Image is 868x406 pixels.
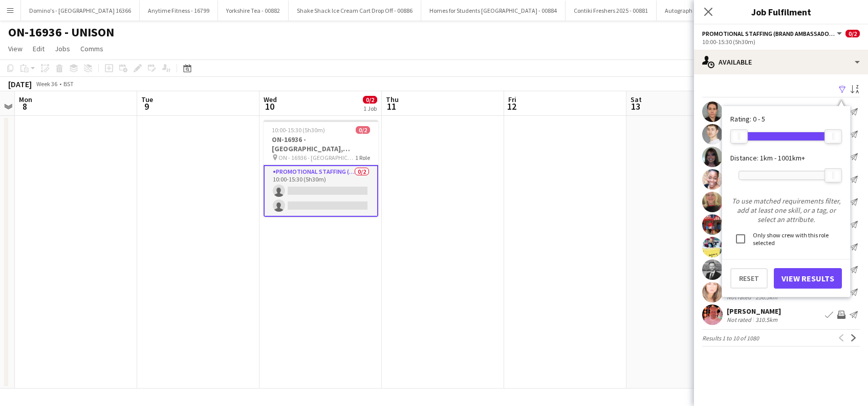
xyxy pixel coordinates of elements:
span: 12 [507,100,516,112]
span: 0/2 [845,30,860,37]
span: Jobs [55,44,70,53]
span: Thu [386,95,399,104]
span: Wed [264,95,277,104]
p: To use matched requirements filter, add at least one skill, or a tag, or select an attribute. [730,192,842,229]
span: 0/2 [363,96,377,104]
span: View [8,44,23,53]
span: Week 36 [34,80,59,88]
label: Distance: 1km - 1001km+ [730,153,805,163]
span: 11 [384,100,399,112]
span: 8 [17,100,32,112]
span: Promotional Staffing (Brand Ambassadors) [702,30,835,37]
button: Autograph Dental Cambridge - 16724 [657,1,770,21]
span: Fri [508,95,516,104]
button: Domino's - [GEOGRAPHIC_DATA] 16366 [21,1,140,21]
app-card-role: Promotional Staffing (Brand Ambassadors)0/210:00-15:30 (5h30m) [264,165,378,217]
div: 1 Job [363,105,377,112]
div: [DATE] [8,79,32,89]
button: Homes for Students [GEOGRAPHIC_DATA] - 00884 [421,1,566,21]
h3: ON-16936 - [GEOGRAPHIC_DATA], [GEOGRAPHIC_DATA] [264,135,378,153]
a: View [4,42,27,55]
span: 1 Role [355,154,370,161]
label: Rating: 0 - 5 [730,114,765,124]
a: Comms [76,42,107,55]
span: ON - 16936 - [GEOGRAPHIC_DATA], [GEOGRAPHIC_DATA] [278,154,355,161]
h3: Job Fulfilment [694,5,868,18]
span: Edit [33,44,45,53]
label: Only show crew with this role selected [751,231,842,247]
span: 9 [140,100,153,112]
div: BST [63,80,74,88]
span: Tue [141,95,153,104]
span: Results 1 to 10 of 1080 [702,334,759,342]
span: 13 [629,100,642,112]
span: Comms [80,44,103,53]
span: 10 [262,100,277,112]
span: Sat [631,95,642,104]
span: 10:00-15:30 (5h30m) [272,126,325,134]
div: [PERSON_NAME] [727,307,781,316]
button: Shake Shack Ice Cream Cart Drop Off - 00886 [289,1,421,21]
button: Promotional Staffing (Brand Ambassadors) [702,30,843,37]
div: 10:00-15:30 (5h30m) [702,38,860,46]
a: Edit [29,42,49,55]
button: Contiki Freshers 2025 - 00881 [566,1,657,21]
button: Yorkshire Tea - 00882 [218,1,289,21]
button: Reset [730,268,768,289]
div: Available [694,50,868,74]
span: Mon [19,95,32,104]
div: Not rated [727,316,753,323]
h1: ON-16936 - UNISON [8,25,114,40]
app-job-card: 10:00-15:30 (5h30m)0/2ON-16936 - [GEOGRAPHIC_DATA], [GEOGRAPHIC_DATA] ON - 16936 - [GEOGRAPHIC_DA... [264,120,378,217]
button: View Results [774,268,842,289]
span: 0/2 [356,126,370,134]
a: Jobs [51,42,74,55]
div: [PERSON_NAME] [727,104,781,113]
div: 310.5km [753,316,779,323]
button: Anytime Fitness - 16799 [140,1,218,21]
